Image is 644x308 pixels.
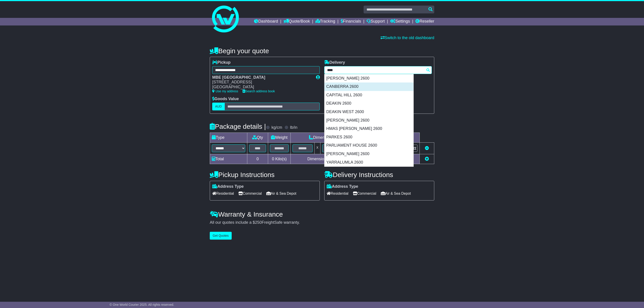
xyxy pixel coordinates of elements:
td: Type [210,133,247,142]
a: Use my address [212,89,238,93]
div: PARLIAMENT HOUSE 2600 [324,141,413,150]
h4: Warranty & Insurance [210,211,434,218]
td: Total [210,154,247,164]
a: Quote/Book [284,18,310,25]
div: CAPITAL HILL 2600 [324,91,413,99]
div: [PERSON_NAME] 2600 [324,74,413,83]
td: Kilo(s) [268,154,291,164]
h4: Package details | [210,123,266,130]
button: Get Quotes [210,232,232,240]
span: Residential [327,190,348,197]
div: HMAS [PERSON_NAME] 2600 [324,124,413,133]
div: [PERSON_NAME] 2600 [324,150,413,158]
label: AUD [212,103,225,110]
div: DEAKIN 2600 [324,99,413,108]
typeahead: Please provide city [324,66,432,74]
div: YARRALUMLA 2600 [324,158,413,167]
span: 0 [272,157,274,161]
label: kg/cm [271,125,282,130]
td: Dimensions in Centimetre(s) [290,154,374,164]
label: Address Type [327,184,358,189]
div: All our quotes include a $ FreightSafe warranty. [210,220,434,225]
td: Dimensions (L x W x H) [290,133,374,142]
span: © One World Courier 2025. All rights reserved. [110,303,174,306]
a: Settings [390,18,410,25]
a: Remove this item [425,146,429,150]
label: Goods Value [212,97,239,101]
a: Add new item [425,157,429,161]
h4: Delivery Instructions [324,171,434,178]
a: Financials [341,18,361,25]
a: Reseller [415,18,434,25]
a: Switch to the old dashboard [381,36,434,40]
span: Commercial [238,190,262,197]
div: DEAKIN WEST 2600 [324,108,413,116]
label: Delivery [324,60,345,65]
a: Tracking [316,18,335,25]
span: Air & Sea Depot [266,190,297,197]
a: Support [366,18,385,25]
a: Dashboard [254,18,278,25]
span: 250 [255,220,262,225]
div: [GEOGRAPHIC_DATA] [212,85,311,90]
div: CANBERRA 2600 [324,82,413,91]
div: MBE [GEOGRAPHIC_DATA] [212,75,311,80]
span: Air & Sea Depot [381,190,411,197]
a: Search address book [243,89,275,93]
h4: Begin your quote [210,47,434,55]
label: Address Type [212,184,244,189]
div: PARKES 2600 [324,133,413,141]
td: 0 [247,154,268,164]
div: [STREET_ADDRESS] [212,80,311,85]
td: x [314,142,320,154]
label: Pickup [212,60,231,65]
td: Qty [247,133,268,142]
h4: Pickup Instructions [210,171,320,178]
label: lb/in [290,125,297,130]
td: Weight [268,133,291,142]
div: [PERSON_NAME] 2600 [324,116,413,125]
span: Residential [212,190,234,197]
span: Commercial [353,190,376,197]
